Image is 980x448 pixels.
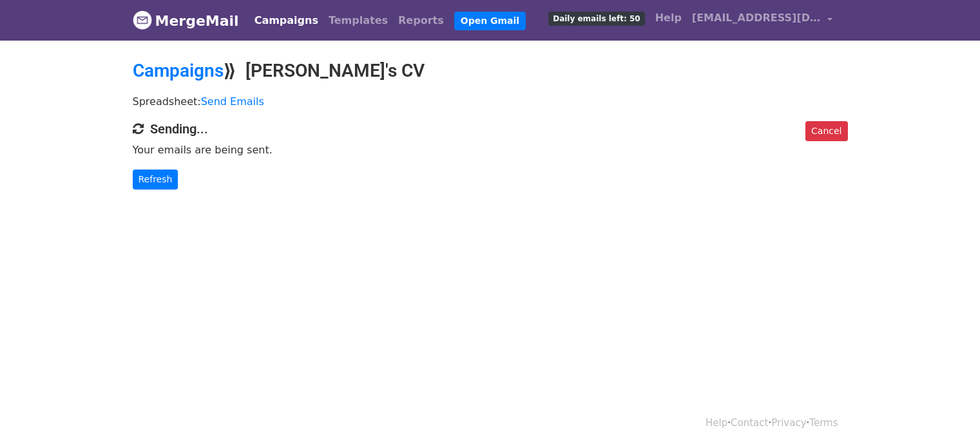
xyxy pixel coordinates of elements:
a: Reports [393,8,449,34]
a: Campaigns [249,8,323,34]
a: Terms [809,417,838,429]
a: Contact [731,417,768,429]
a: Help [706,417,727,429]
p: Your emails are being sent. [133,143,848,157]
a: Help [650,5,687,31]
span: Daily emails left: 50 [548,12,644,26]
a: Open Gmail [454,12,526,30]
a: [EMAIL_ADDRESS][DOMAIN_NAME] [687,5,838,35]
a: Campaigns [133,60,224,81]
span: [EMAIL_ADDRESS][DOMAIN_NAME] [692,10,821,26]
h4: Sending... [133,121,848,137]
a: Templates [323,8,393,34]
a: MergeMail [133,7,239,34]
p: Spreadsheet: [133,95,848,108]
a: Daily emails left: 50 [543,5,649,31]
a: Send Emails [201,95,264,108]
img: MergeMail logo [133,10,152,30]
a: Cancel [805,121,847,141]
a: Refresh [133,170,178,190]
h2: ⟫ [PERSON_NAME]'s CV [133,60,848,82]
a: Privacy [771,417,806,429]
